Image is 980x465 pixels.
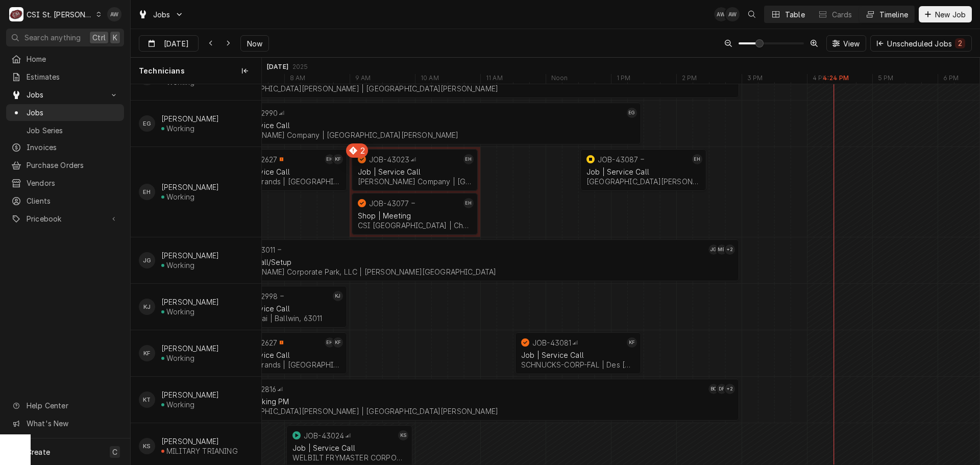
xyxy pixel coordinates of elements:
[807,74,834,85] div: 4 PM
[742,74,768,85] div: 3 PM
[139,299,155,315] div: Kevin Jordan's Avatar
[708,244,719,255] div: Jeff George's Avatar
[161,114,219,123] div: [PERSON_NAME]
[161,344,219,353] div: [PERSON_NAME]
[325,337,335,348] div: EH
[350,74,376,85] div: 9 AM
[227,177,341,186] div: Bloomin Brands | [GEOGRAPHIC_DATA], 63126
[692,154,702,164] div: EH
[870,35,972,52] button: Unscheduled Jobs2
[284,74,311,85] div: 8 AM
[107,7,121,21] div: Alexandria Wilp's Avatar
[292,453,406,462] div: WELBILT FRYMASTER CORPORATION | [GEOGRAPHIC_DATA], 63077
[369,155,409,164] div: JOB-43023
[139,438,155,454] div: Kyle Smith's Avatar
[627,337,637,348] div: Kevin Floyd's Avatar
[240,35,269,52] button: Now
[166,124,194,133] div: Working
[725,7,740,21] div: AW
[134,6,188,23] a: Go to Jobs
[139,345,155,361] div: Kevin Floyd's Avatar
[292,63,308,71] div: 2025
[879,9,908,20] div: Timeline
[27,400,118,411] span: Help Center
[919,6,972,22] button: New Job
[708,244,719,255] div: JG
[131,58,261,84] div: Technicians column. SPACE for context menu
[333,154,343,164] div: KF
[325,154,335,164] div: EH
[139,391,155,408] div: KT
[27,142,119,153] span: Invoices
[714,7,728,21] div: AW
[463,198,474,208] div: Erick Hudgens's Avatar
[139,115,155,132] div: Eric Guard's Avatar
[227,131,635,139] div: [PERSON_NAME] Company | [GEOGRAPHIC_DATA][PERSON_NAME]
[166,354,194,362] div: Working
[333,291,343,301] div: KJ
[139,66,185,76] span: Technicians
[358,211,472,220] div: Shop | Meeting
[333,337,343,348] div: KF
[744,6,760,22] button: Open search
[717,384,727,394] div: DF
[717,244,727,255] div: Mike Barnett's Avatar
[6,397,124,414] a: Go to Help Center
[112,447,117,457] span: C
[725,7,740,21] div: Alexandria Wilp's Avatar
[887,38,965,49] div: Unscheduled Jobs
[463,198,474,208] div: EH
[9,7,23,21] div: C
[957,38,963,48] div: 2
[333,154,343,164] div: Kevin Floyd's Avatar
[841,38,862,49] span: View
[369,199,409,208] div: JOB-43077
[358,221,472,230] div: CSI [GEOGRAPHIC_DATA] | Chesterfield, 63005
[227,314,341,323] div: Manee Thai | Ballwin, 63011
[938,74,964,85] div: 6 PM
[398,430,408,440] div: KS
[166,307,194,316] div: Working
[27,213,104,224] span: Pricebook
[676,74,702,85] div: 2 PM
[415,74,444,85] div: 10 AM
[586,177,700,186] div: [GEOGRAPHIC_DATA][PERSON_NAME] | [GEOGRAPHIC_DATA][PERSON_NAME]
[725,244,735,255] div: +2
[785,9,805,20] div: Table
[166,447,238,455] div: MILITARY TRIANING
[546,74,573,85] div: Noon
[92,32,106,43] span: Ctrl
[6,122,124,139] a: Job Series
[692,154,702,164] div: Erick Hudgens's Avatar
[6,210,124,227] a: Go to Pricebook
[227,397,733,406] div: Job | Cooking PM
[227,351,341,359] div: Job | Service Call
[611,74,636,85] div: 1 PM
[139,345,155,361] div: KF
[27,125,119,136] span: Job Series
[725,384,735,394] div: +2
[333,337,343,348] div: Kevin Floyd's Avatar
[627,108,637,118] div: Eric Guard's Avatar
[27,160,119,170] span: Purchase Orders
[717,384,727,394] div: David Ford's Avatar
[139,184,155,200] div: Erick Hudgens's Avatar
[9,7,23,21] div: CSI St. Louis's Avatar
[6,68,124,85] a: Estimates
[6,86,124,103] a: Go to Jobs
[6,192,124,209] a: Clients
[139,252,155,268] div: JG
[872,74,899,85] div: 5 PM
[463,154,474,164] div: EH
[480,74,508,85] div: 11 AM
[6,157,124,174] a: Purchase Orders
[463,154,474,164] div: Erick Hudgens's Avatar
[325,337,335,348] div: Erick Hudgens's Avatar
[521,360,635,369] div: SCHNUCKS-CORP-FAL | Des [PERSON_NAME], 63131
[6,175,124,191] a: Vendors
[708,384,719,394] div: Brad Cope's Avatar
[227,360,341,369] div: Bloomin Brands | [GEOGRAPHIC_DATA], 63126
[139,115,155,132] div: EG
[826,35,867,52] button: View
[27,9,93,20] div: CSI St. [PERSON_NAME]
